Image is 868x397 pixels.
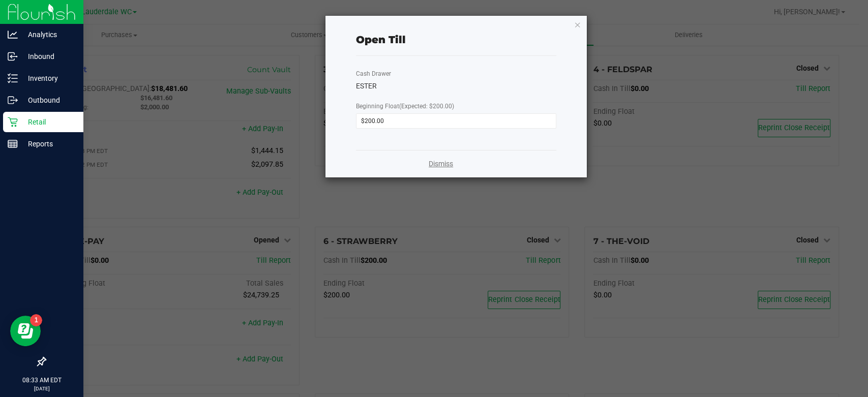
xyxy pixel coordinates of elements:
[10,316,41,346] iframe: Resource center
[8,73,18,83] inline-svg: Inventory
[356,103,454,110] span: Beginning Float
[356,69,391,78] label: Cash Drawer
[356,81,557,91] div: ESTER
[8,51,18,62] inline-svg: Inbound
[18,50,79,63] p: Inbound
[18,28,79,41] p: Analytics
[18,116,79,128] p: Retail
[18,94,79,106] p: Outbound
[429,159,453,169] a: Dismiss
[8,29,18,40] inline-svg: Analytics
[356,32,406,47] div: Open Till
[8,117,18,127] inline-svg: Retail
[5,385,79,392] p: [DATE]
[30,314,42,326] iframe: Resource center unread badge
[5,376,79,385] p: 08:33 AM EDT
[399,103,454,110] span: (Expected: $200.00)
[18,138,79,150] p: Reports
[18,72,79,84] p: Inventory
[8,95,18,105] inline-svg: Outbound
[8,139,18,149] inline-svg: Reports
